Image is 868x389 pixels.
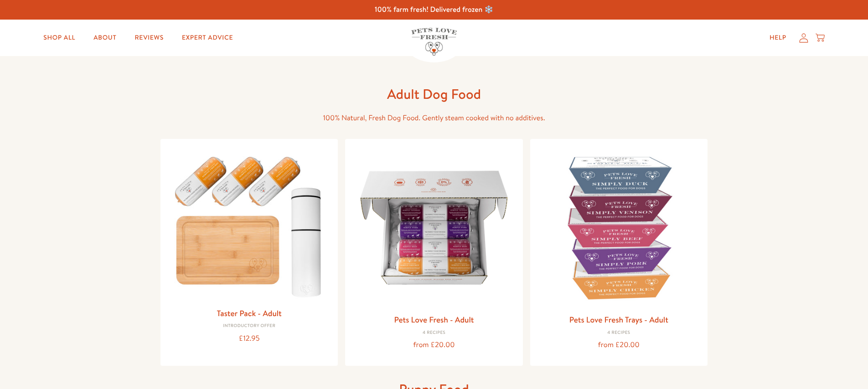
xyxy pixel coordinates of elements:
div: from £20.00 [352,339,515,351]
img: Pets Love Fresh [411,28,457,56]
div: 4 Recipes [537,330,700,336]
a: Pets Love Fresh Trays - Adult [569,314,668,325]
h1: Adult Dog Food [288,85,580,103]
a: Expert Advice [175,29,240,47]
img: Pets Love Fresh Trays - Adult [537,146,700,309]
a: About [86,29,124,47]
div: £12.95 [168,333,331,345]
div: from £20.00 [537,339,700,351]
img: Pets Love Fresh - Adult [352,146,515,309]
span: 100% Natural, Fresh Dog Food. Gently steam cooked with no additives. [323,113,545,123]
a: Taster Pack - Adult [217,307,282,319]
iframe: Gorgias live chat messenger [822,346,859,380]
a: Help [762,29,794,47]
div: Introductory Offer [168,323,331,329]
a: Pets Love Fresh - Adult [394,314,474,325]
a: Reviews [128,29,171,47]
a: Shop All [36,29,83,47]
img: Taster Pack - Adult [168,146,331,302]
div: 4 Recipes [352,330,515,336]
